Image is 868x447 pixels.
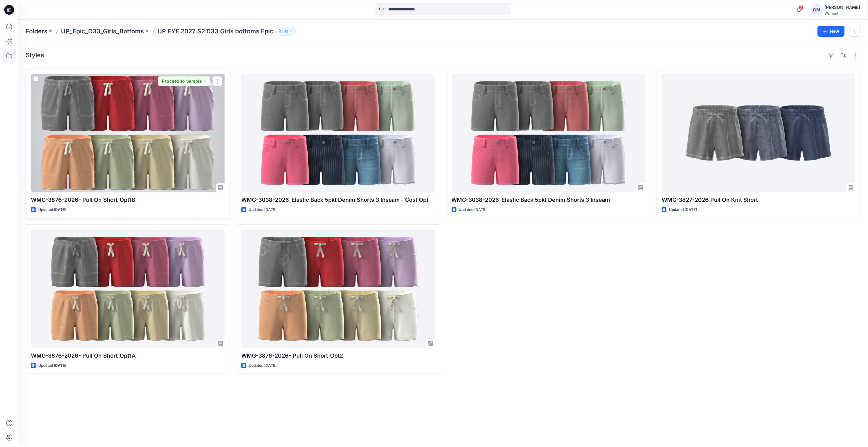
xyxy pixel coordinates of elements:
[799,5,804,10] span: 2
[249,362,276,369] p: Updated [DATE]
[241,230,435,348] a: WMG-3876-2026- Pull On Short_Opt2
[26,27,47,36] a: Folders
[452,74,645,192] a: WMG-3038-2026_Elastic Back 5pkt Denim Shorts 3 Inseam
[669,207,697,213] p: Updated [DATE]
[662,74,855,192] a: WMG-3827-2026 Pull On Knit Short
[825,11,860,16] div: Walmart
[241,196,435,204] p: WMG-3038-2026_Elastic Back 5pkt Denim Shorts 3 Inseam - Cost Opt
[249,207,276,213] p: Updated [DATE]
[31,196,225,204] p: WMG-3876-2026- Pull On Short_Opt1B
[31,351,225,360] p: WMG-3876-2026- Pull On Short_Opt1A
[61,27,144,36] a: UP_Epic_D33_Girls_Bottoms
[662,196,855,204] p: WMG-3827-2026 Pull On Knit Short
[276,27,296,36] button: 62
[26,51,44,59] h4: Styles
[459,207,487,213] p: Updated [DATE]
[31,230,225,348] a: WMG-3876-2026- Pull On Short_Opt1A
[452,196,645,204] p: WMG-3038-2026_Elastic Back 5pkt Denim Shorts 3 Inseam
[817,26,845,37] button: New
[31,74,225,192] a: WMG-3876-2026- Pull On Short_Opt1B
[241,74,435,192] a: WMG-3038-2026_Elastic Back 5pkt Denim Shorts 3 Inseam - Cost Opt
[38,207,66,213] p: Updated [DATE]
[811,4,822,15] div: GM
[38,362,66,369] p: Updated [DATE]
[284,28,288,35] p: 62
[157,27,273,36] p: UP FYE 2027 S2 D33 Girls bottoms Epic
[825,4,860,11] div: [PERSON_NAME]
[241,351,435,360] p: WMG-3876-2026- Pull On Short_Opt2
